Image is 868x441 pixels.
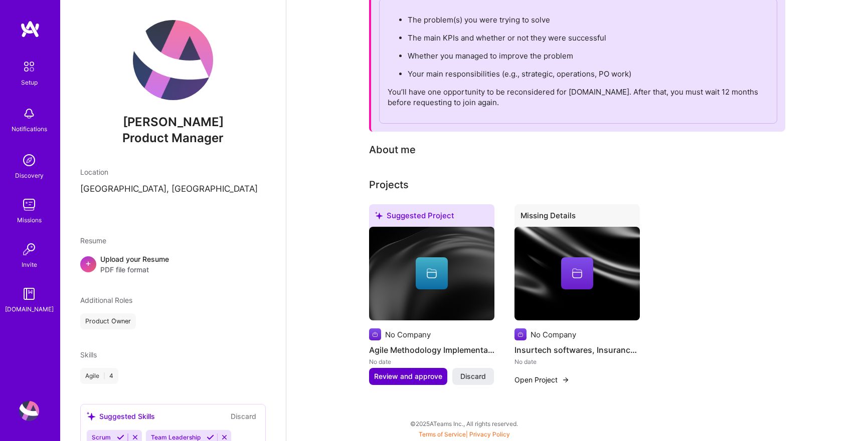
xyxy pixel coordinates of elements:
img: cover [514,227,640,321]
div: No date [514,356,640,367]
span: Additional Roles [80,296,132,304]
div: Missions [17,215,42,225]
img: cover [369,227,494,321]
span: + [85,258,91,268]
i: Reject [221,433,228,441]
a: Terms of Service [419,430,466,438]
div: Projects [369,177,409,192]
div: Product Owner [80,313,136,329]
i: icon SuggestedTeams [87,412,95,420]
img: Invite [19,239,39,259]
div: Location [80,167,266,177]
i: icon SuggestedTeams [375,212,383,219]
img: logo [20,20,40,38]
img: guide book [19,284,39,304]
img: Company logo [369,328,381,340]
div: About me [369,142,416,157]
span: | [103,372,105,380]
i: Accept [117,433,124,441]
div: Missing Details [514,204,640,231]
span: Resume [80,236,106,245]
div: Suggested Project [369,204,494,231]
img: bell [19,104,39,124]
div: No Company [531,329,576,340]
span: Scrum [92,433,111,441]
div: Upload your Resume [100,254,169,275]
p: The problem(s) you were trying to solve [408,15,769,25]
span: Discard [460,371,486,381]
i: Reject [131,433,139,441]
div: +Upload your ResumePDF file format [80,254,266,275]
div: Discovery [15,170,44,181]
div: No Company [385,329,431,340]
img: User Avatar [133,20,213,100]
div: © 2025 ATeams Inc., All rights reserved. [60,411,868,436]
div: Setup [21,77,38,88]
span: Product Manager [122,131,224,145]
span: | [419,430,510,438]
button: Discard [452,368,494,385]
div: Suggested Skills [87,411,155,421]
span: Team Leadership [151,433,201,441]
p: Your main responsibilities (e.g., strategic, operations, PO work) [408,69,769,79]
img: User Avatar [19,401,39,421]
span: Skills [80,350,97,359]
button: Review and approve [369,368,447,385]
div: No date [369,356,494,367]
img: teamwork [19,195,39,215]
h4: Insurtech softwares, Insurance software, Sales softwares [514,343,640,356]
div: Invite [22,259,37,270]
button: Discard [228,410,259,422]
div: Agile 4 [80,368,118,384]
img: setup [19,56,40,77]
img: Company logo [514,328,527,340]
p: Whether you managed to improve the problem [408,51,769,61]
p: [GEOGRAPHIC_DATA], [GEOGRAPHIC_DATA] [80,183,266,195]
span: [PERSON_NAME] [80,115,266,130]
p: The main KPIs and whether or not they were successful [408,33,769,43]
span: PDF file format [100,264,169,275]
a: Privacy Policy [469,430,510,438]
div: Notifications [12,124,47,134]
span: Review and approve [374,371,442,381]
img: arrow-right [562,376,570,384]
p: You’ll have one opportunity to be reconsidered for [DOMAIN_NAME]. After that, you must wait 12 mo... [388,87,769,108]
button: Open Project [514,374,570,385]
h4: Agile Methodology Implementation [369,343,494,356]
img: discovery [19,150,39,170]
a: User Avatar [17,401,42,421]
i: Accept [207,433,214,441]
div: [DOMAIN_NAME] [5,304,54,314]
